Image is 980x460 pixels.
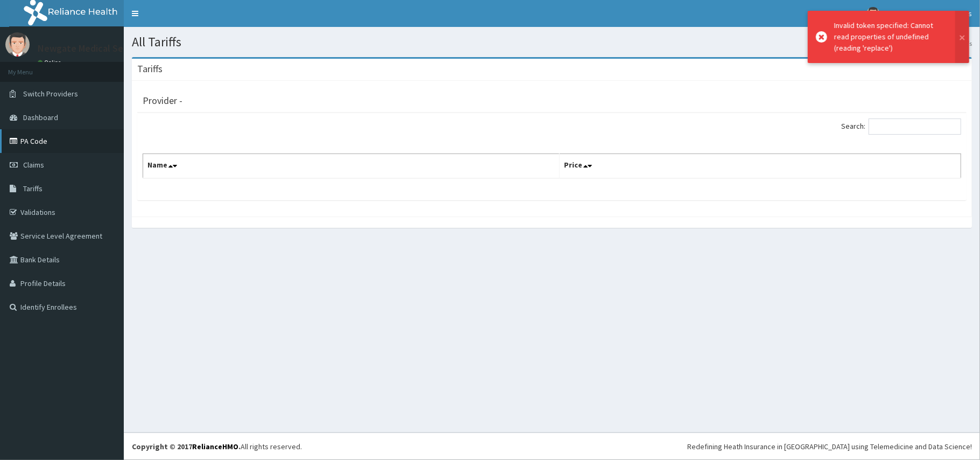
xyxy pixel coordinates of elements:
[23,113,58,122] span: Dashboard
[143,154,560,179] th: Name
[38,59,64,66] a: Online
[5,32,30,57] img: User Image
[687,441,972,452] div: Redefining Heath Insurance in [GEOGRAPHIC_DATA] using Telemedicine and Data Science!
[559,154,961,179] th: Price
[192,442,238,451] a: RelianceHMO
[143,96,182,106] h3: Provider -
[137,64,163,74] h3: Tariffs
[23,160,44,170] span: Claims
[841,119,961,135] label: Search:
[886,9,972,18] span: Newgate Medical Services
[132,442,241,451] strong: Copyright © 2017 .
[124,433,980,460] footer: All rights reserved.
[23,184,43,193] span: Tariffs
[866,7,880,20] img: User Image
[869,119,961,135] input: Search:
[23,89,78,99] span: Switch Providers
[834,20,945,54] div: Invalid token specified: Cannot read properties of undefined (reading 'replace')
[38,44,148,53] p: Newgate Medical Services
[132,35,972,49] h1: All Tariffs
